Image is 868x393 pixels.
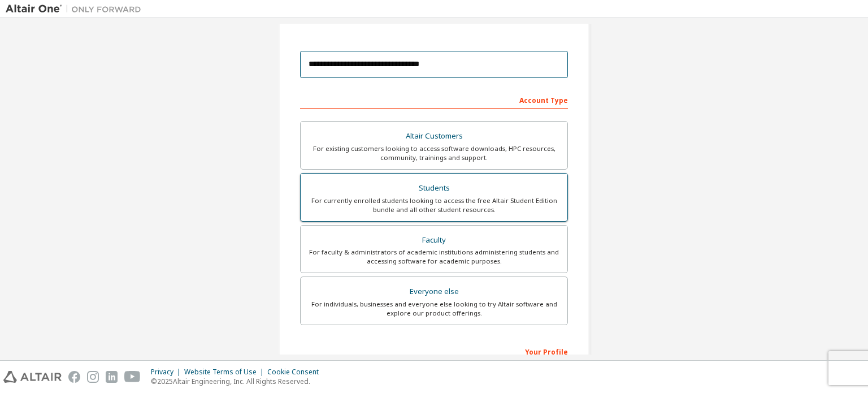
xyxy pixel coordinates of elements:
[151,377,325,386] p: © 2025 Altair Engineering, Inc. All Rights Reserved.
[267,368,325,377] div: Cookie Consent
[307,128,561,144] div: Altair Customers
[300,342,568,360] div: Your Profile
[307,248,561,266] div: For faculty & administrators of academic institutions administering students and accessing softwa...
[307,232,561,248] div: Faculty
[68,371,80,383] img: facebook.svg
[307,196,561,214] div: For currently enrolled students looking to access the free Altair Student Edition bundle and all ...
[124,371,141,383] img: youtube.svg
[184,368,267,377] div: Website Terms of Use
[307,144,561,162] div: For existing customers looking to access software downloads, HPC resources, community, trainings ...
[307,284,561,300] div: Everyone else
[151,368,184,377] div: Privacy
[307,180,561,196] div: Students
[3,371,62,383] img: altair_logo.svg
[106,371,118,383] img: linkedin.svg
[6,3,147,15] img: Altair One
[300,90,568,109] div: Account Type
[307,300,561,318] div: For individuals, businesses and everyone else looking to try Altair software and explore our prod...
[87,371,99,383] img: instagram.svg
